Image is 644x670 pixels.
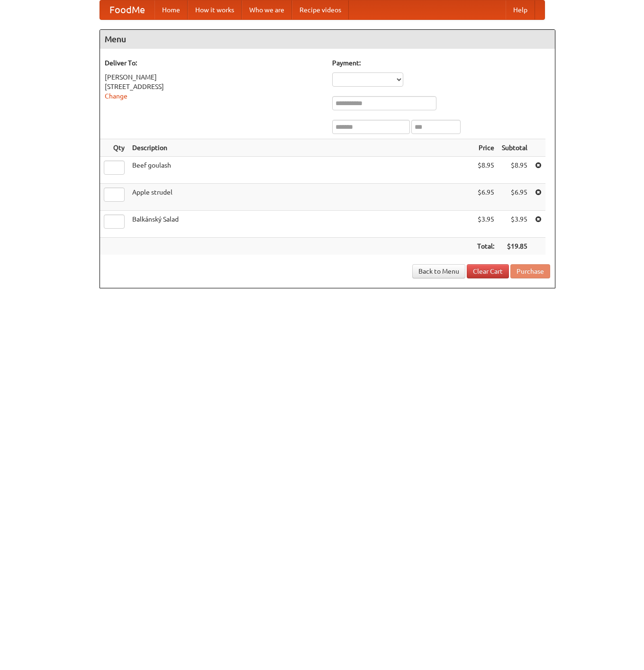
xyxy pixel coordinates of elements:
[498,184,531,211] td: $6.95
[332,58,550,68] h5: Payment:
[473,211,498,238] td: $3.95
[473,157,498,184] td: $8.95
[100,139,128,157] th: Qty
[473,238,498,255] th: Total:
[510,264,550,278] button: Purchase
[105,82,323,91] div: [STREET_ADDRESS]
[105,58,323,68] h5: Deliver To:
[105,72,323,82] div: [PERSON_NAME]
[473,184,498,211] td: $6.95
[128,211,473,238] td: Balkánský Salad
[128,139,473,157] th: Description
[412,264,465,278] a: Back to Menu
[498,238,531,255] th: $19.85
[467,264,509,278] a: Clear Cart
[473,139,498,157] th: Price
[128,184,473,211] td: Apple strudel
[105,92,127,100] a: Change
[100,30,555,49] h4: Menu
[128,157,473,184] td: Beef goulash
[498,139,531,157] th: Subtotal
[100,0,154,19] a: FoodMe
[154,0,188,19] a: Home
[506,0,535,19] a: Help
[498,211,531,238] td: $3.95
[498,157,531,184] td: $8.95
[292,0,349,19] a: Recipe videos
[242,0,292,19] a: Who we are
[188,0,242,19] a: How it works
